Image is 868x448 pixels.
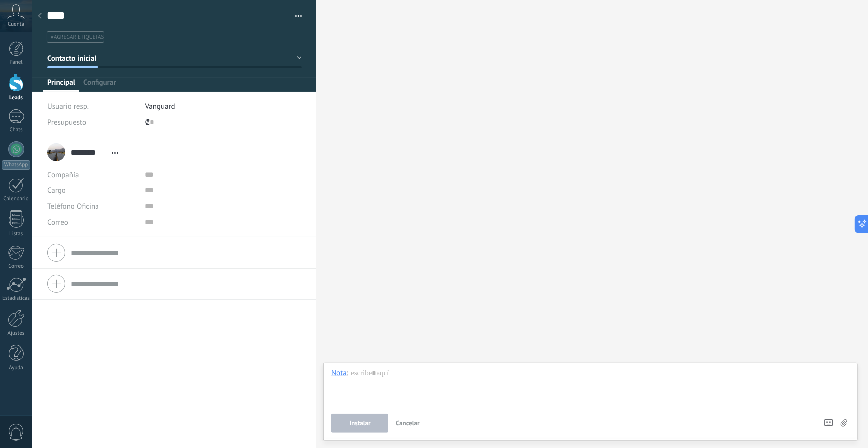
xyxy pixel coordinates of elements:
[145,102,175,111] span: Vanguard
[2,160,30,170] div: WhatsApp
[51,34,104,41] span: #agregar etiquetas
[2,231,31,237] div: Listas
[2,295,31,302] div: Estadísticas
[347,368,348,378] span: :
[47,218,68,227] span: Correo
[2,365,31,371] div: Ayuda
[145,114,302,130] div: ₡
[47,78,75,92] span: Principal
[331,414,388,433] button: Instalar
[8,21,24,28] span: Cuenta
[47,118,86,127] span: Presupuesto
[350,420,371,427] span: Instalar
[47,214,68,230] button: Correo
[2,196,31,202] div: Calendario
[47,187,66,194] span: Cargo
[47,167,137,182] div: Compañía
[2,263,31,269] div: Correo
[2,59,31,66] div: Panel
[47,98,138,114] div: Usuario resp.
[2,95,31,101] div: Leads
[83,78,116,92] span: Configurar
[47,198,99,214] button: Teléfono Oficina
[47,114,138,130] div: Presupuesto
[47,182,137,198] div: Cargo
[2,330,31,337] div: Ajustes
[396,419,420,427] span: Cancelar
[392,414,424,433] button: Cancelar
[47,202,99,211] span: Teléfono Oficina
[47,102,89,111] span: Usuario resp.
[2,127,31,133] div: Chats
